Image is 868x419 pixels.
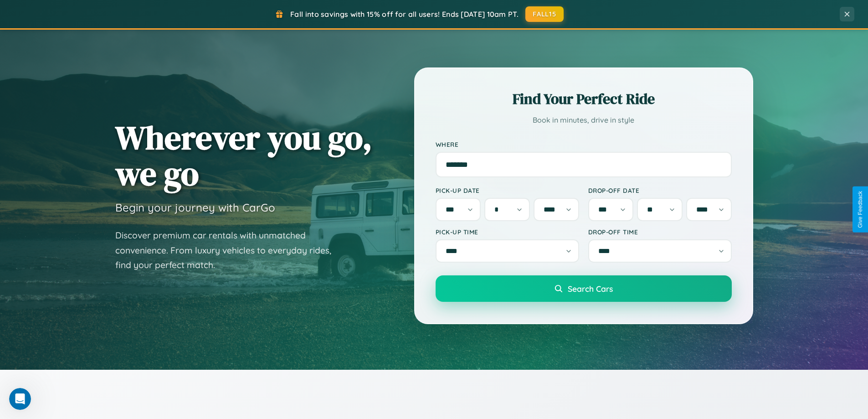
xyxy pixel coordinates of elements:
label: Where [436,140,732,148]
span: Fall into savings with 15% off for all users! Ends [DATE] 10am PT. [290,10,519,19]
h2: Find Your Perfect Ride [436,89,732,109]
label: Drop-off Time [588,228,732,236]
label: Pick-up Date [436,186,579,194]
p: Book in minutes, drive in style [436,114,732,127]
span: Search Cars [568,284,613,294]
div: Give Feedback [857,191,863,228]
label: Pick-up Time [436,228,579,236]
h1: Wherever you go, we go [115,119,372,191]
button: Search Cars [436,275,732,302]
iframe: Intercom live chat [9,388,31,410]
button: FALL15 [525,6,564,22]
h3: Begin your journey with CarGo [115,201,275,214]
label: Drop-off Date [588,186,732,194]
p: Discover premium car rentals with unmatched convenience. From luxury vehicles to everyday rides, ... [115,228,343,273]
